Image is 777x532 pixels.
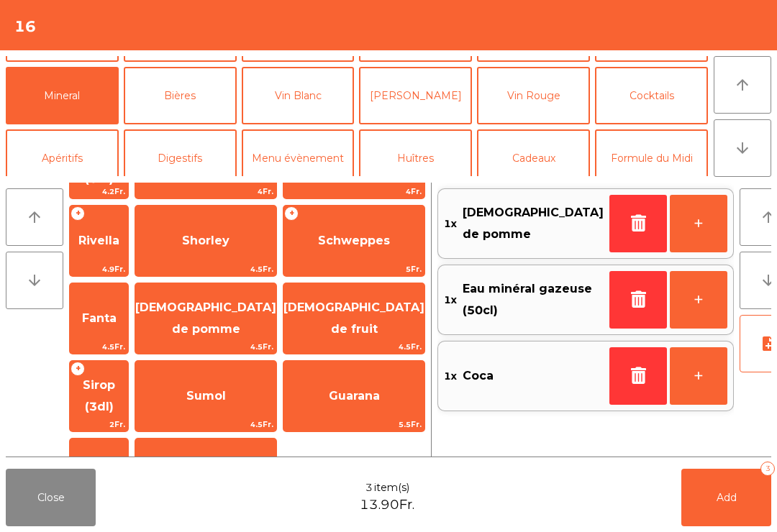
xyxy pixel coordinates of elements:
span: Shorley [182,234,230,247]
span: Coca [463,365,494,387]
span: + [71,362,85,376]
div: 3 [760,462,775,476]
button: Vin Rouge [477,67,590,124]
span: Add [717,491,737,504]
button: Formule du Midi [595,129,708,187]
button: Cadeaux [477,129,590,187]
span: Eau minéral gazeuse (50cl) [463,278,604,322]
i: arrow_downward [26,272,43,289]
span: Sirop (3dl) [83,378,115,413]
span: item(s) [374,480,409,495]
span: 1x [444,365,457,387]
button: Cocktails [595,67,708,124]
span: 4.5Fr. [135,418,276,431]
button: arrow_upward [714,56,771,114]
span: 1x [444,202,457,246]
span: Schweppes [318,234,390,247]
i: arrow_upward [760,208,777,226]
span: [DEMOGRAPHIC_DATA] de pomme [135,301,276,336]
span: [DEMOGRAPHIC_DATA] de pomme [463,202,604,246]
span: + [71,206,85,221]
h4: 16 [14,16,36,37]
i: note_add [760,335,777,352]
i: arrow_upward [734,76,751,93]
span: Rivella [78,234,119,247]
span: 2Fr. [70,418,128,431]
button: Vin Blanc [242,67,355,124]
span: + [284,206,299,221]
span: 4Fr. [283,185,424,198]
span: 3 [365,480,373,495]
span: 4.5Fr. [135,340,276,354]
button: Menu évènement [242,129,355,187]
span: 4.2Fr. [70,185,128,198]
i: arrow_downward [734,139,751,157]
i: arrow_downward [760,272,777,289]
button: + [670,271,727,329]
button: Digestifs [124,129,237,187]
span: 4.5Fr. [283,340,424,354]
button: + [670,347,727,405]
button: Bières [124,67,237,124]
button: Apéritifs [6,129,119,187]
button: [PERSON_NAME] [359,67,472,124]
span: Sumol [186,389,226,403]
i: arrow_upward [26,208,43,226]
span: Fanta [82,311,117,325]
button: Close [6,469,96,526]
button: Add3 [681,469,771,526]
button: + [670,195,727,252]
span: 13.90Fr. [360,495,414,515]
button: arrow_upward [6,188,63,246]
button: arrow_downward [714,119,771,177]
span: 4.9Fr. [70,262,128,276]
button: Huîtres [359,129,472,187]
button: Mineral [6,67,119,124]
span: 5.5Fr. [283,418,424,431]
span: 1x [444,278,457,322]
button: arrow_downward [6,252,63,309]
span: 4.5Fr. [70,340,128,354]
span: 4Fr. [135,185,276,198]
span: [DEMOGRAPHIC_DATA] de fruit [283,301,424,336]
span: 5Fr. [283,262,424,276]
span: 4.5Fr. [135,262,276,276]
span: Guarana [329,389,380,403]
